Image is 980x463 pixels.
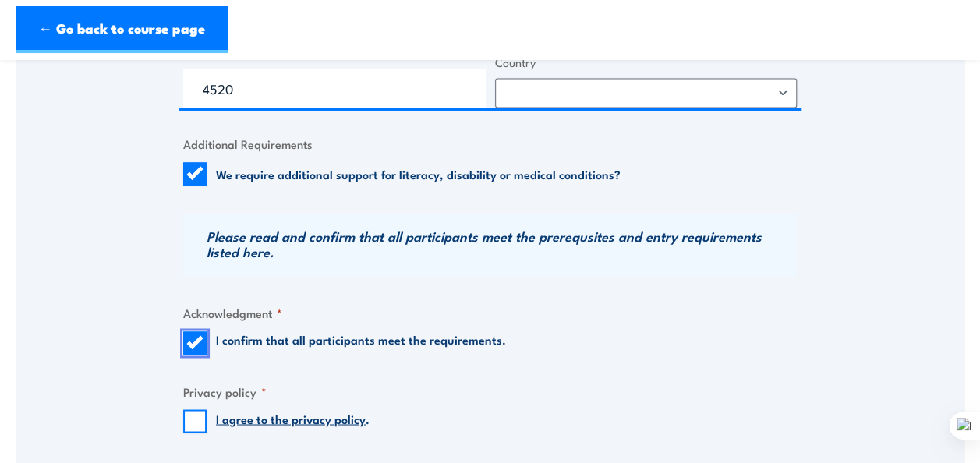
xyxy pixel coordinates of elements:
label: We require additional support for literacy, disability or medical conditions? [216,166,621,182]
a: I agree to the privacy policy [216,409,366,426]
legend: Additional Requirements [183,135,313,153]
a: ← Go back to course page [16,6,228,53]
legend: Privacy policy [183,382,267,400]
h3: Please read and confirm that all participants meet the prerequsites and entry requirements listed... [207,228,793,260]
legend: Acknowledgment [183,304,282,322]
label: I confirm that all participants meet the requirements. [216,331,506,355]
label: . [216,409,370,433]
label: Country [495,54,798,72]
